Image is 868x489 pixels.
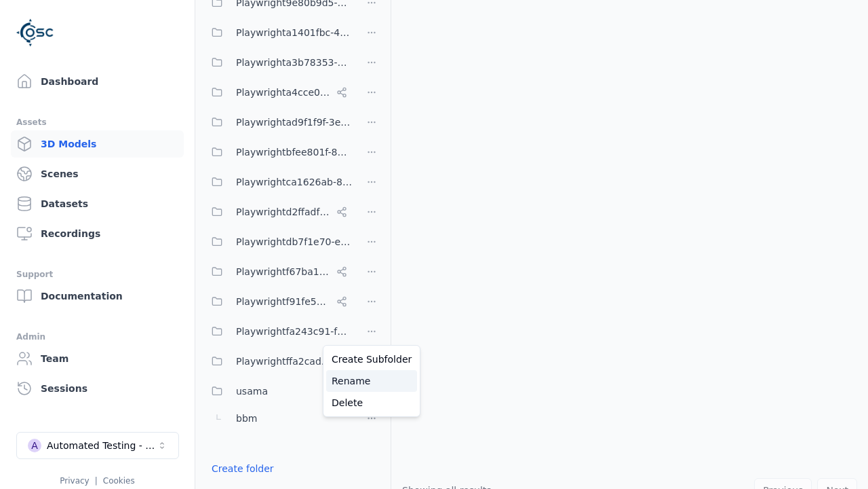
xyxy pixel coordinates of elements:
[326,370,417,392] a: Rename
[326,348,417,370] a: Create Subfolder
[326,392,417,414] a: Delete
